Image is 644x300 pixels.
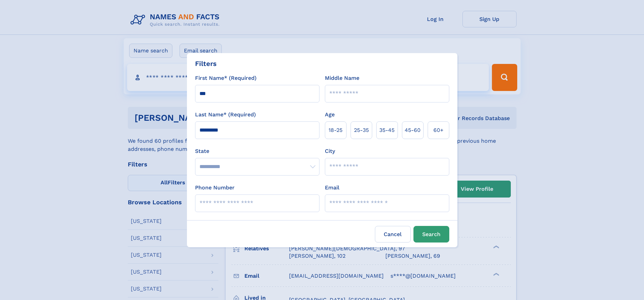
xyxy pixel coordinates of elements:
span: 45‑60 [405,126,421,134]
label: Phone Number [195,184,235,192]
label: Middle Name [325,74,359,82]
label: Email [325,184,339,192]
label: First Name* (Required) [195,74,257,82]
label: Age [325,111,335,119]
label: City [325,147,335,155]
div: Filters [195,59,217,69]
span: 25‑35 [354,126,369,134]
span: 35‑45 [379,126,395,134]
label: State [195,147,319,155]
span: 60+ [433,126,444,134]
label: Last Name* (Required) [195,111,256,119]
span: 18‑25 [329,126,342,134]
button: Search [413,226,449,243]
label: Cancel [375,226,411,243]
